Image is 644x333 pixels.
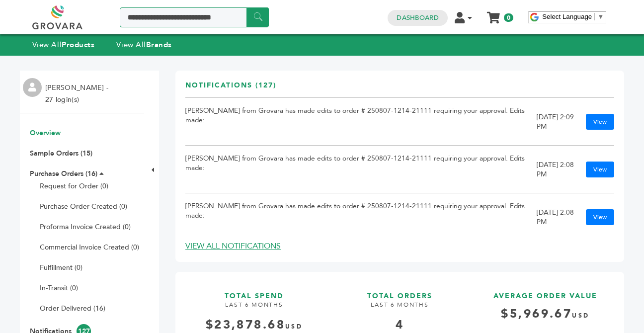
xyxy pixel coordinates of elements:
td: [PERSON_NAME] from Grovara has made edits to order # 250807-1214-21111 requiring your approval. E... [185,98,537,146]
img: profile.png [23,78,42,97]
span: ​ [594,13,595,20]
h3: Notifications (127) [185,81,276,98]
span: ▼ [597,13,604,20]
h3: TOTAL ORDERS [331,282,469,301]
li: [PERSON_NAME] - 27 login(s) [45,82,111,106]
span: USD [285,323,303,331]
h3: AVERAGE ORDER VALUE [477,282,614,301]
a: Purchase Orders (16) [30,169,97,178]
td: [PERSON_NAME] from Grovara has made edits to order # 250807-1214-21111 requiring your approval. E... [185,193,537,241]
a: My Cart [488,9,499,19]
span: Select Language [542,13,592,20]
a: Sample Orders (15) [30,149,92,158]
span: 0 [504,13,513,22]
a: Overview [30,128,61,138]
h4: $5,969.67 [477,306,614,330]
a: View [586,209,614,225]
a: VIEW ALL NOTIFICATIONS [185,241,281,251]
td: [PERSON_NAME] from Grovara has made edits to order # 250807-1214-21111 requiring your approval. E... [185,146,537,193]
a: Dashboard [397,13,438,22]
a: Order Delivered (16) [40,304,105,313]
a: In-Transit (0) [40,283,78,293]
a: View [586,114,614,130]
a: Proforma Invoice Created (0) [40,222,131,232]
span: USD [572,312,589,320]
div: [DATE] 2:08 PM [537,160,576,179]
input: Search a product or brand... [120,7,269,27]
h4: LAST 6 MONTHS [331,301,469,317]
a: View AllProducts [32,40,95,50]
div: [DATE] 2:09 PM [537,112,576,131]
a: AVERAGE ORDER VALUE $5,969.67USD [477,282,614,330]
strong: Brands [146,40,172,50]
a: Purchase Order Created (0) [40,202,127,211]
strong: Products [62,40,94,50]
div: [DATE] 2:08 PM [537,208,576,227]
a: Commercial Invoice Created (0) [40,243,139,252]
h4: LAST 6 MONTHS [185,301,323,317]
a: View AllBrands [116,40,172,50]
a: Select Language​ [542,13,604,20]
h3: TOTAL SPEND [185,282,323,301]
a: Fulfillment (0) [40,263,82,272]
a: Request for Order (0) [40,181,108,191]
a: View [586,162,614,177]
